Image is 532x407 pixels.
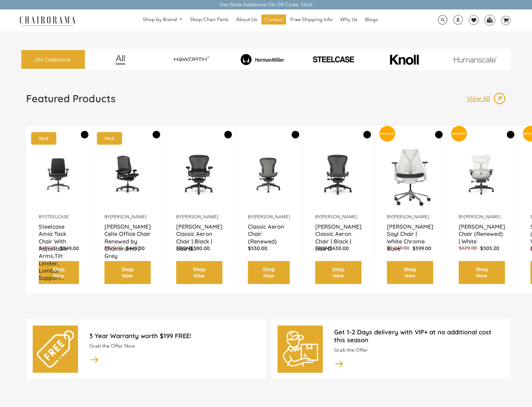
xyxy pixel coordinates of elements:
[480,245,499,251] span: $503.20
[44,214,69,220] a: Steelcase
[485,15,495,25] img: WhatsApp_Image_2024-07-12_at_16.23.01.webp
[190,16,228,23] span: Shop Chair Parts
[248,135,290,214] img: Classic Aeron Chair (Renewed) - chairorama
[153,131,160,138] button: Add to Wishlist
[224,131,232,138] button: Add to Wishlist
[104,223,151,239] a: [PERSON_NAME] Celle Office Chair Renewed by Chairorama | Grey
[467,92,506,105] a: View All
[459,135,505,214] img: Mirra Chair (Renewed) | White - chairorama
[248,223,290,239] a: Classic Aeron Chair (Renewed)
[248,261,290,284] a: Shop Now
[340,16,357,23] span: Why Us
[248,135,290,214] a: Classic Aeron Chair (Renewed) - chairorama Classic Aeron Chair (Renewed) - chairorama
[26,92,115,110] a: Featured Products
[334,328,504,344] h2: Get 1-2 Days delivery with VIP+ at no additional cost this season
[140,15,186,25] a: Shop by Brand
[459,261,505,284] a: Shop Now
[315,135,361,214] a: Herman Miller Classic Aeron Chair | Black | Size C - chairorama Herman Miller Classic Aeron Chair...
[292,131,299,138] button: Add to Wishlist
[39,135,79,214] img: Amia Chair by chairorama.com
[376,54,433,65] img: image_10_1.png
[37,330,74,368] img: free.png
[104,135,151,214] img: Herman Miller Celle Office Chair Renewed by Chairorama | Grey - chairorama
[16,15,79,26] img: chairorama
[380,132,394,135] text: SOLD-OUT
[334,358,344,369] img: image_14.png
[387,214,433,220] p: by
[176,261,222,284] a: Shop Now
[81,131,88,138] button: Add to Wishlist
[39,261,79,284] a: Shop Now
[387,261,433,284] a: Shop Now
[412,245,431,251] span: $599.00
[464,214,501,220] a: [PERSON_NAME]
[362,14,381,25] a: Blogs
[387,245,409,251] span: $1,049.00
[104,135,151,214] a: Herman Miller Celle Office Chair Renewed by Chairorama | Grey - chairorama Herman Miller Celle Of...
[126,245,145,251] span: $449.00
[26,92,115,105] h1: Featured Products
[282,330,319,368] img: delivery-man.png
[104,261,151,284] a: Shop Now
[176,223,222,239] a: [PERSON_NAME] Classic Aeron Chair | Black | Size B...
[176,245,222,252] p: From
[467,94,493,103] p: View All
[187,14,232,25] a: Shop Chair Parts
[89,332,260,340] h2: 3 Year Warranty worth $199 FREE!
[315,261,361,284] a: Shop Now
[459,223,505,239] a: [PERSON_NAME] Chair (Renewed) | White
[106,14,415,26] nav: DesktopNavigation
[176,135,222,214] a: Herman Miller Classic Aeron Chair | Black | Size B (Renewed) - chairorama Herman Miller Classic A...
[334,347,504,354] p: Grab the Offer
[104,245,123,251] span: $879.00
[387,135,433,214] img: Herman Miller Sayl Chair | White Chrome Base - chairorama
[254,214,290,220] a: [PERSON_NAME]
[104,136,114,140] text: SALE
[315,223,361,239] a: [PERSON_NAME] Classic Aeron Chair | Black | Size C
[387,135,433,214] a: Herman Miller Sayl Chair | White Chrome Base - chairorama Herman Miller Sayl Chair | White Chrome...
[315,214,361,220] p: by
[299,55,368,63] img: PHOTO-2024-07-09-00-53-10-removebg-preview.png
[393,214,429,220] a: [PERSON_NAME]
[452,132,466,135] text: SOLD-OUT
[365,16,378,23] span: Blogs
[39,245,57,251] span: $489.00
[387,223,433,239] a: [PERSON_NAME] Sayl Chair | White Chrome Base
[110,214,146,220] a: [PERSON_NAME]
[103,55,138,64] img: image_12.png
[363,131,371,138] button: Add to Wishlist
[459,214,505,220] p: by
[104,214,151,220] p: by
[459,135,505,214] a: Mirra Chair (Renewed) | White - chairorama Mirra Chair (Renewed) | White - chairorama
[248,214,290,220] p: by
[21,50,85,69] a: Our Collections
[315,245,361,252] p: From
[493,92,506,105] img: image_13.png
[236,16,257,23] span: About Us
[441,56,510,63] img: image_11.png
[39,135,79,214] a: Amia Chair by chairorama.com Renewed Amia Chair chairorama.com
[39,136,48,140] text: SALE
[228,54,297,65] img: image_8_173eb7e0-7579-41b4-bc8e-4ba0b8ba93e8.png
[233,14,260,25] a: About Us
[89,343,260,349] p: Grab the Offer Now
[39,223,79,239] a: Steelcase Amia Task Chair With Adjustable Arms,Tilt Limiter, Lumbar Support...
[321,214,357,220] a: [PERSON_NAME]
[39,214,79,220] p: by
[157,52,226,67] img: image_7_14f0750b-d084-457f-979a-a1ab9f6582c4.png
[89,354,99,365] img: image_14.png
[265,16,283,23] span: Contact
[60,245,79,251] span: $349.00
[182,214,218,220] a: [PERSON_NAME]
[190,245,210,251] span: $580.00
[248,245,267,251] span: $530.00
[459,245,477,251] span: $629.00
[290,16,333,23] span: Free Shipping Info
[176,135,222,214] img: Herman Miller Classic Aeron Chair | Black | Size B (Renewed) - chairorama
[507,131,514,138] button: Add to Wishlist
[176,214,222,220] p: by
[315,135,361,214] img: Herman Miller Classic Aeron Chair | Black | Size C - chairorama
[329,245,349,251] span: $630.00
[337,14,361,25] a: Why Us
[435,131,443,138] button: Add to Wishlist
